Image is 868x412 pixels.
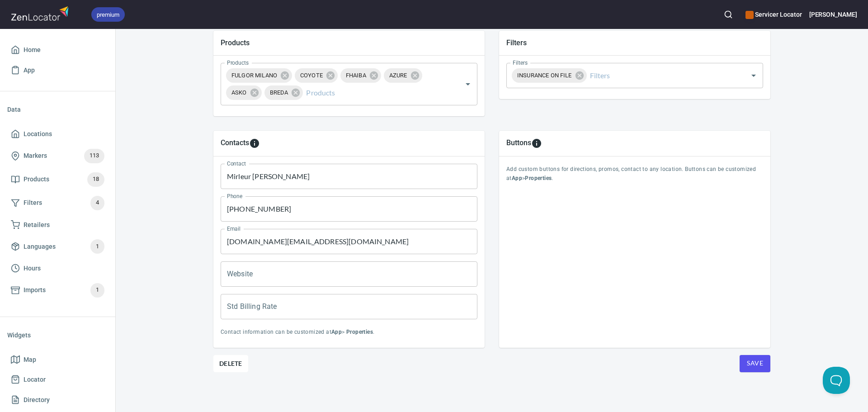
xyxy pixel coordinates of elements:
[24,150,47,161] span: Markers
[90,198,104,208] span: 4
[91,7,125,22] div: premium
[24,284,46,296] span: Imports
[525,175,552,181] b: Properties
[747,358,763,369] span: Save
[221,138,249,149] h5: Contacts
[226,85,262,100] div: ASKO
[7,324,108,346] li: Widgets
[24,174,49,185] span: Products
[24,197,42,208] span: Filters
[7,60,108,81] a: App
[809,5,857,24] button: [PERSON_NAME]
[24,263,41,274] span: Hours
[24,128,52,140] span: Locations
[295,68,338,83] div: COYOTE
[740,355,770,372] button: Save
[506,38,763,47] h5: Filters
[226,68,292,83] div: FULGOR MILANO
[24,44,41,56] span: Home
[506,165,763,183] p: Add custom buttons for directions, promos, contact to any location. Buttons can be customized at > .
[823,367,850,394] iframe: Help Scout Beacon - Open
[221,38,477,47] h5: Products
[295,71,328,80] span: COYOTE
[588,67,734,84] input: Filters
[11,4,71,23] img: zenlocator
[384,71,413,80] span: AZURE
[745,9,802,19] h6: Servicer Locator
[87,174,104,185] span: 18
[462,78,474,90] button: Open
[24,354,36,365] span: Map
[7,144,108,168] a: Markers113
[7,99,108,120] li: Data
[304,84,448,101] input: Products
[24,219,50,231] span: Retailers
[512,68,587,83] div: INSURANCE ON FILE
[531,138,542,149] svg: To add custom buttons for locations, please go to Apps > Properties > Buttons.
[90,242,104,252] span: 1
[7,279,108,302] a: Imports1
[718,5,738,24] button: Search
[340,71,372,80] span: FHAIBA
[340,68,381,83] div: FHAIBA
[384,68,422,83] div: AZURE
[7,390,108,410] a: Directory
[745,5,802,24] div: Manage your apps
[264,85,303,100] div: BREDA
[7,168,108,191] a: Products18
[24,65,35,76] span: App
[512,175,522,181] b: App
[747,69,760,82] button: Open
[7,124,108,144] a: Locations
[213,355,248,372] button: Delete
[90,285,104,295] span: 1
[809,9,857,19] h6: [PERSON_NAME]
[512,71,577,80] span: INSURANCE ON FILE
[7,40,108,60] a: Home
[24,374,46,385] span: Locator
[219,358,242,369] span: Delete
[221,328,477,337] p: Contact information can be customized at > .
[506,138,531,149] h5: Buttons
[226,88,252,97] span: ASKO
[249,138,260,149] svg: To add custom contact information for locations, please go to Apps > Properties > Contacts.
[24,394,50,406] span: Directory
[7,215,108,235] a: Retailers
[346,329,373,335] b: Properties
[7,235,108,258] a: Languages1
[91,10,125,19] span: premium
[84,151,104,161] span: 113
[745,11,754,19] button: color-CE600E
[7,369,108,390] a: Locator
[226,71,283,80] span: FULGOR MILANO
[7,191,108,215] a: Filters4
[7,350,108,370] a: Map
[24,241,56,252] span: Languages
[331,329,342,335] b: App
[7,258,108,279] a: Hours
[264,88,294,97] span: BREDA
